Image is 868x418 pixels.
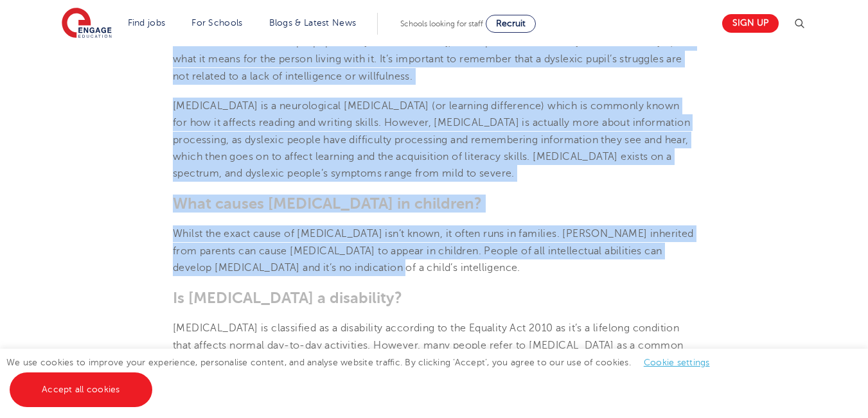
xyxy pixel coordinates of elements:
[173,322,684,401] span: [MEDICAL_DATA] is classified as a disability according to the Equality Act 2010 as it’s a lifelon...
[62,8,112,40] img: Engage Education
[173,195,482,213] b: What causes [MEDICAL_DATA] in children?
[10,372,152,407] a: Accept all cookies
[722,14,779,33] a: Sign up
[173,289,402,307] b: Is [MEDICAL_DATA] a disability?
[496,19,526,28] span: Recruit
[269,18,357,28] a: Blogs & Latest News
[173,37,694,82] span: To understand how to help a pupil with [MEDICAL_DATA], it’s helpful to know what [MEDICAL_DATA] i...
[644,358,710,367] a: Cookie settings
[486,15,536,33] a: Recruit
[191,18,242,28] a: For Schools
[173,228,694,274] span: Whilst the exact cause of [MEDICAL_DATA] isn’t known, it often runs in families. [PERSON_NAME] in...
[128,18,166,28] a: Find jobs
[173,100,690,179] span: [MEDICAL_DATA] is a neurological [MEDICAL_DATA] (or learning difference) which is commonly known ...
[400,19,483,28] span: Schools looking for staff
[6,358,723,394] span: We use cookies to improve your experience, personalise content, and analyse website traffic. By c...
